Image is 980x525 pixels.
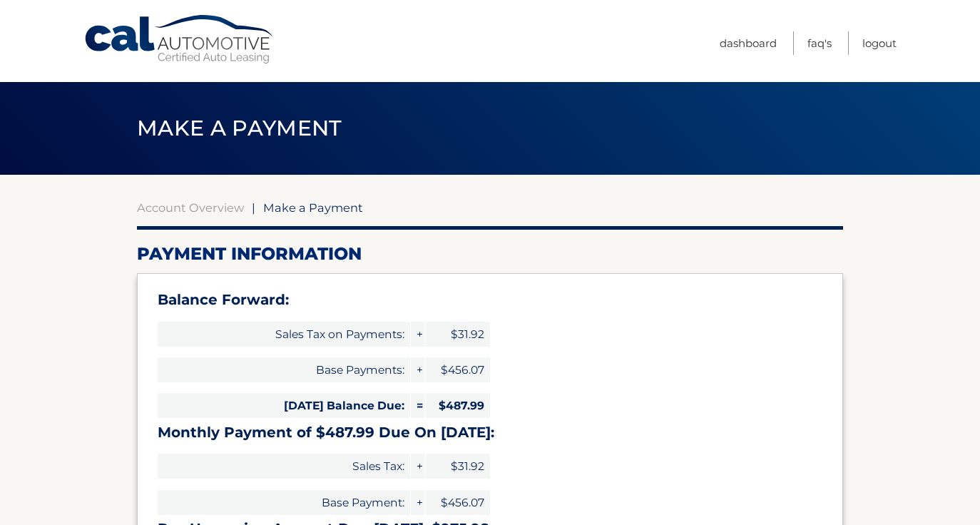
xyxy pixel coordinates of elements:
[411,454,425,479] span: +
[862,31,897,55] a: Logout
[137,115,342,141] span: Make a Payment
[426,393,490,418] span: $487.99
[426,490,490,515] span: $456.07
[411,490,425,515] span: +
[411,357,425,382] span: +
[263,200,363,215] span: Make a Payment
[426,454,490,479] span: $31.92
[137,200,244,215] a: Account Overview
[158,490,410,515] span: Base Payment:
[83,14,276,65] a: Cal Automotive
[720,31,777,55] a: Dashboard
[252,200,255,215] span: |
[158,424,822,442] h3: Monthly Payment of $487.99 Due On [DATE]:
[137,243,843,265] h2: Payment Information
[411,322,425,347] span: +
[158,357,410,382] span: Base Payments:
[426,357,490,382] span: $456.07
[158,454,410,479] span: Sales Tax:
[158,393,410,418] span: [DATE] Balance Due:
[426,322,490,347] span: $31.92
[411,393,425,418] span: =
[158,322,410,347] span: Sales Tax on Payments:
[158,291,822,309] h3: Balance Forward:
[807,31,832,55] a: FAQ's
